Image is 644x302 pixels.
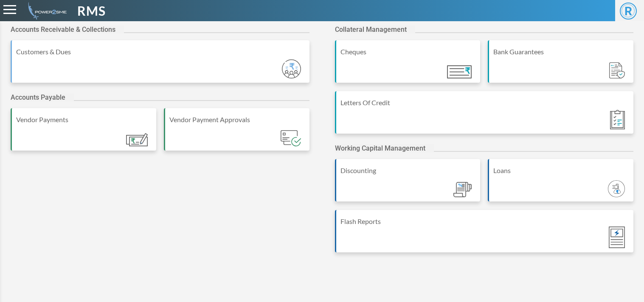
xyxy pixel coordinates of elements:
img: Module_ic [282,59,301,78]
a: Loans Module_ic [488,159,633,210]
img: Module_ic [610,110,625,129]
div: Vendor Payments [16,115,152,125]
div: Customers & Dues [16,47,305,57]
div: Flash Reports [340,216,630,226]
div: Letters Of Credit [340,98,630,108]
img: Module_ic [453,182,472,198]
img: Module_ic [447,65,472,78]
img: Module_ic [126,133,148,146]
div: Bank Guarantees [493,47,629,57]
h2: Accounts Receivable & Collections [11,25,124,34]
span: R [620,3,637,20]
h2: Working Capital Management [335,144,434,152]
a: Vendor Payment Approvals Module_ic [164,108,309,159]
div: Discounting [340,165,476,176]
a: Vendor Payments Module_ic [11,108,156,159]
h2: Accounts Payable [11,93,74,101]
h2: Collateral Management [335,25,415,34]
a: Letters Of Credit Module_ic [335,91,634,142]
img: admin [25,2,67,20]
div: Vendor Payment Approvals [169,115,305,125]
img: Module_ic [609,226,625,248]
a: Bank Guarantees Module_ic [488,40,633,91]
a: Discounting Module_ic [335,159,481,210]
div: Cheques [340,47,476,57]
a: Customers & Dues Module_ic [11,40,309,91]
img: Module_ic [281,130,301,146]
img: Module_ic [608,180,625,197]
a: Cheques Module_ic [335,40,481,91]
div: Loans [493,165,629,176]
img: Module_ic [609,62,625,79]
span: RMS [77,1,106,20]
a: Flash Reports Module_ic [335,210,634,261]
